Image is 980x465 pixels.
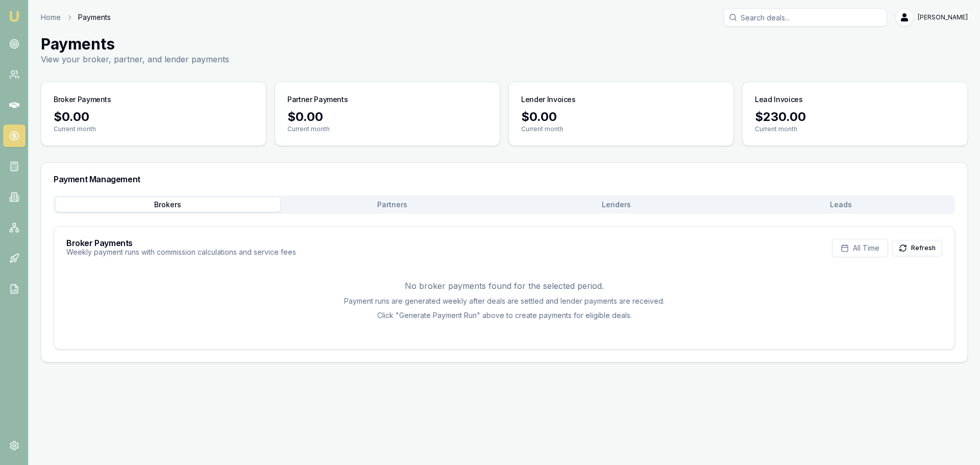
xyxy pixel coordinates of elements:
p: Current month [287,125,487,133]
button: All Time [832,239,888,257]
span: [PERSON_NAME] [918,13,968,21]
h3: Payment Management [54,175,955,183]
img: emu-icon-u.png [8,10,20,22]
p: Current month [54,125,254,133]
div: $230.00 [755,109,955,125]
h3: Broker Payments [54,94,111,105]
h1: Payments [41,35,229,53]
p: Click "Generate Payment Run" above to create payments for eligible deals. [66,310,942,321]
input: Search deals [724,8,887,27]
button: Brokers [56,198,280,212]
p: View your broker, partner, and lender payments [41,53,229,65]
span: Payments [78,12,111,22]
button: Partners [280,198,505,212]
div: $0.00 [54,109,254,125]
h3: Broker Payments [66,239,296,247]
p: No broker payments found for the selected period. [66,280,942,292]
span: All Time [853,243,879,253]
button: Refresh [892,240,942,256]
h3: Lead Invoices [755,94,802,105]
p: Weekly payment runs with commission calculations and service fees [66,247,296,257]
h3: Lender Invoices [521,94,576,105]
div: $0.00 [287,109,487,125]
div: $0.00 [521,109,721,125]
h3: Partner Payments [287,94,348,105]
nav: breadcrumb [41,12,111,22]
a: Home [41,12,61,22]
button: Lenders [504,198,729,212]
button: Leads [729,198,953,212]
p: Current month [755,125,955,133]
p: Current month [521,125,721,133]
p: Payment runs are generated weekly after deals are settled and lender payments are received. [66,296,942,306]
